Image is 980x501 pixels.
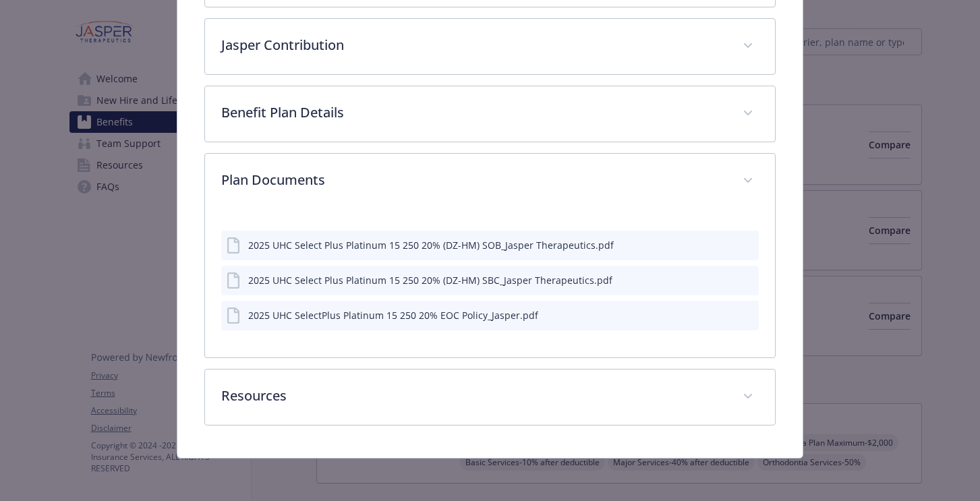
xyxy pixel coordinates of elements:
p: Jasper Contribution [221,35,727,55]
button: preview file [741,273,753,287]
button: preview file [741,238,753,252]
button: download file [720,238,730,252]
div: Benefit Plan Details [205,86,776,142]
div: Plan Documents [205,154,776,209]
p: Plan Documents [221,170,727,190]
p: Resources [221,386,727,406]
div: 2025 UHC Select Plus Platinum 15 250 20% (DZ-HM) SOB_Jasper Therapeutics.pdf [248,238,614,252]
div: Jasper Contribution [205,19,776,74]
div: Plan Documents [205,209,776,357]
button: preview file [741,307,753,323]
button: download file [720,273,730,287]
p: Benefit Plan Details [221,102,727,123]
button: download file [717,307,730,323]
div: Resources [205,370,776,425]
div: 2025 UHC SelectPlus Platinum 15 250 20% EOC Policy_Jasper.pdf [248,308,538,322]
div: 2025 UHC Select Plus Platinum 15 250 20% (DZ-HM) SBC_Jasper Therapeutics.pdf [248,273,612,287]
